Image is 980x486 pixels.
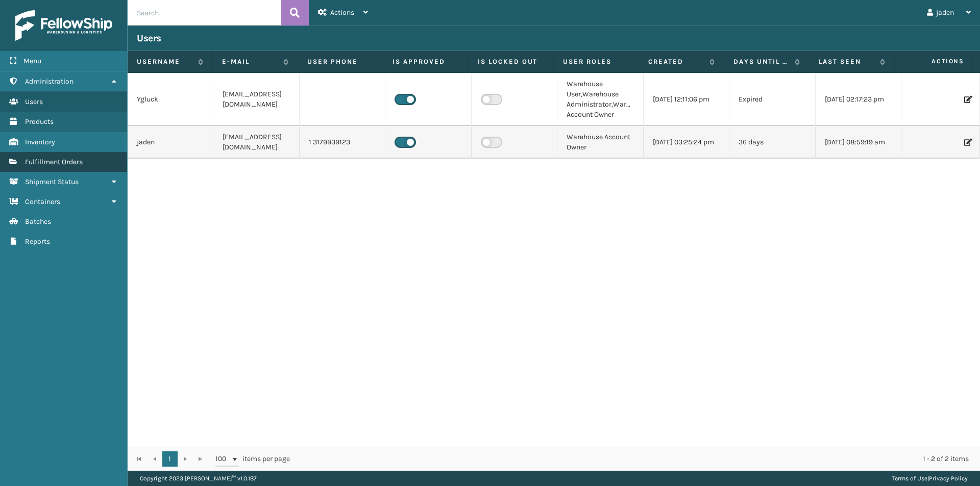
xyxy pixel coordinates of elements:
td: 36 days [729,126,815,159]
label: User Roles [563,57,629,66]
label: Days until password expires [733,57,790,66]
span: 100 [215,454,231,464]
span: Administration [25,77,73,86]
label: Last Seen [819,57,875,66]
span: Reports [25,237,50,246]
span: Products [25,117,54,126]
span: Shipment Status [25,177,79,186]
p: Copyright 2023 [PERSON_NAME]™ v 1.0.187 [140,471,257,486]
label: User phone [307,57,374,66]
span: Actions [898,53,970,70]
span: Batches [25,217,51,226]
a: Terms of Use [892,475,927,482]
td: jaden [128,126,213,159]
td: 1 3179939123 [300,126,385,159]
label: Is Locked Out [478,57,544,66]
td: [DATE] 08:59:19 am [816,126,901,159]
td: [EMAIL_ADDRESS][DOMAIN_NAME] [213,126,299,159]
label: Created [648,57,704,66]
td: Warehouse User,Warehouse Administrator,Warehouse Account Owner [557,73,643,126]
td: Warehouse Account Owner [557,126,643,159]
label: E-mail [222,57,278,66]
div: | [892,471,968,486]
span: Containers [25,197,60,206]
td: Expired [729,73,815,126]
td: [EMAIL_ADDRESS][DOMAIN_NAME] [213,73,299,126]
td: [DATE] 12:11:06 pm [644,73,729,126]
span: Menu [23,57,41,65]
span: Inventory [25,138,55,146]
label: Is Approved [393,57,459,66]
span: Users [25,97,43,106]
a: Privacy Policy [929,475,968,482]
div: 1 - 2 of 2 items [304,454,969,464]
span: Fulfillment Orders [25,158,83,166]
td: Ygluck [128,73,213,126]
td: [DATE] 02:17:23 pm [816,73,901,126]
i: Edit [964,96,970,103]
span: Actions [330,8,354,17]
a: 1 [162,451,178,467]
td: [DATE] 03:25:24 pm [644,126,729,159]
img: logo [15,10,112,41]
label: Username [137,57,193,66]
i: Edit [964,139,970,146]
h3: Users [137,32,161,44]
span: items per page [215,451,290,467]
